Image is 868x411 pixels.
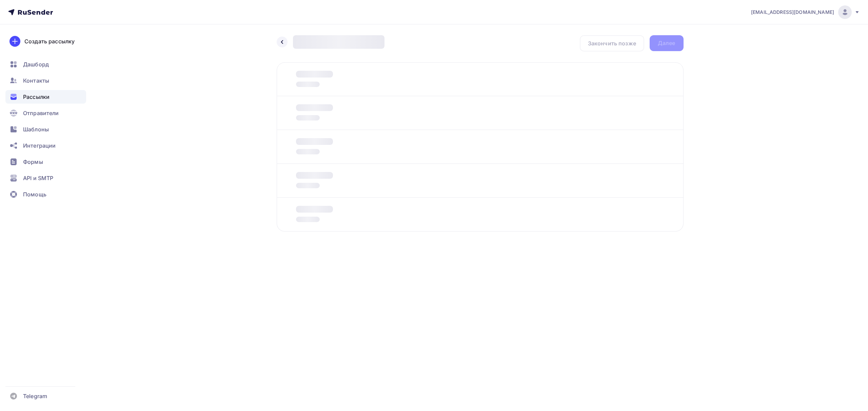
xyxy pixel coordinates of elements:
[23,77,49,85] span: Контакты
[23,109,59,117] span: Отправители
[23,125,49,133] span: Шаблоны
[5,58,86,71] a: Дашборд
[5,90,86,104] a: Рассылки
[751,9,834,16] span: [EMAIL_ADDRESS][DOMAIN_NAME]
[23,60,49,68] span: Дашборд
[23,392,47,400] span: Telegram
[23,158,43,166] span: Формы
[5,155,86,169] a: Формы
[23,190,46,198] span: Помощь
[5,123,86,136] a: Шаблоны
[751,5,860,19] a: [EMAIL_ADDRESS][DOMAIN_NAME]
[5,74,86,87] a: Контакты
[24,37,75,45] div: Создать рассылку
[23,174,53,182] span: API и SMTP
[23,93,50,101] span: Рассылки
[23,142,56,150] span: Интеграции
[5,106,86,120] a: Отправители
